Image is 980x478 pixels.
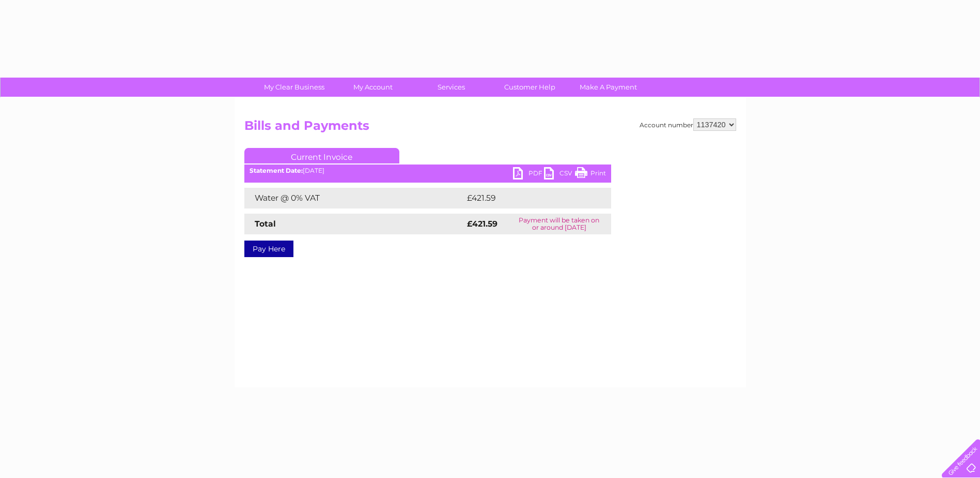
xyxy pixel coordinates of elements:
[513,167,544,182] a: PDF
[409,78,494,97] a: Services
[566,78,651,97] a: Make A Payment
[252,78,337,97] a: My Clear Business
[575,167,606,182] a: Print
[507,214,611,234] td: Payment will be taken on or around [DATE]
[464,188,592,208] td: £421.59
[244,118,736,138] h2: Bills and Payments
[640,118,736,131] div: Account number
[250,167,303,174] b: Statement Date:
[487,78,572,97] a: Customer Help
[244,241,293,257] a: Pay Here
[244,148,399,163] a: Current Invoice
[255,219,276,229] strong: Total
[244,188,464,208] td: Water @ 0% VAT
[330,78,415,97] a: My Account
[544,167,575,182] a: CSV
[467,219,497,229] strong: £421.59
[244,167,611,174] div: [DATE]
